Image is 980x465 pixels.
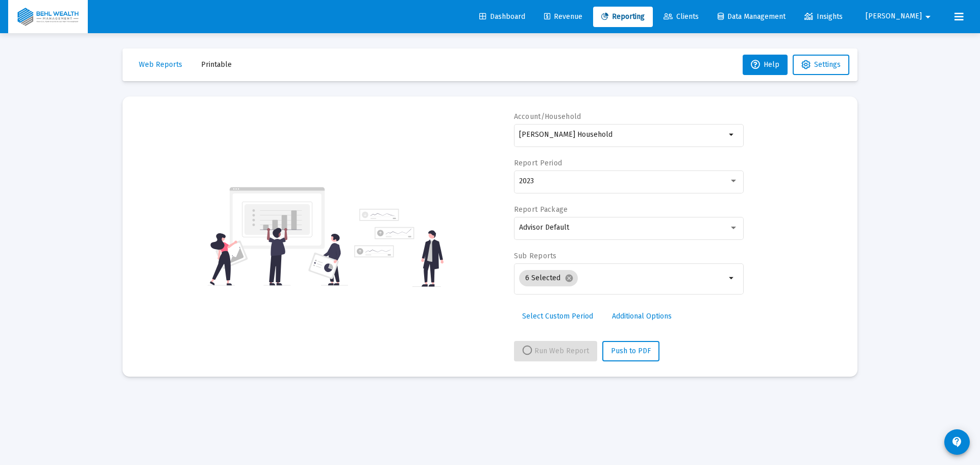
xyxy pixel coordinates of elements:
[479,12,525,21] span: Dashboard
[514,341,597,361] button: Run Web Report
[208,186,348,287] img: reporting
[201,60,232,69] span: Printable
[519,268,726,288] mat-chip-list: Selection
[709,7,794,27] a: Data Management
[602,341,659,361] button: Push to PDF
[519,131,726,139] input: Search or select an account or household
[601,12,645,21] span: Reporting
[726,129,738,141] mat-icon: arrow_drop_down
[751,60,779,69] span: Help
[866,12,922,21] span: [PERSON_NAME]
[726,272,738,284] mat-icon: arrow_drop_down
[611,347,651,355] span: Push to PDF
[655,7,707,27] a: Clients
[354,209,444,287] img: reporting-alt
[514,205,568,214] label: Report Package
[922,7,934,27] mat-icon: arrow_drop_down
[612,312,672,321] span: Additional Options
[519,270,578,286] mat-chip: 6 Selected
[131,55,190,75] button: Web Reports
[804,12,843,21] span: Insights
[522,312,593,321] span: Select Custom Period
[193,55,240,75] button: Printable
[664,12,699,21] span: Clients
[565,274,574,283] mat-icon: cancel
[519,223,569,232] span: Advisor Default
[514,252,557,260] label: Sub Reports
[16,7,80,27] img: Dashboard
[743,55,788,75] button: Help
[536,7,591,27] a: Revenue
[471,7,533,27] a: Dashboard
[522,347,589,355] span: Run Web Report
[718,12,786,21] span: Data Management
[853,6,946,27] button: [PERSON_NAME]
[793,55,849,75] button: Settings
[514,112,581,121] label: Account/Household
[139,60,182,69] span: Web Reports
[814,60,841,69] span: Settings
[544,12,582,21] span: Revenue
[796,7,851,27] a: Insights
[519,177,534,185] span: 2023
[593,7,653,27] a: Reporting
[514,159,562,167] label: Report Period
[951,436,963,448] mat-icon: contact_support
